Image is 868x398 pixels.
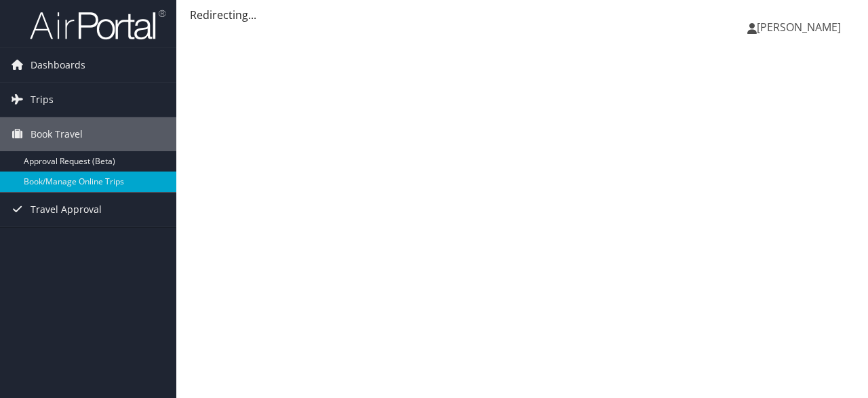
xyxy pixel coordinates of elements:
div: Redirecting... [190,7,854,23]
span: [PERSON_NAME] [757,20,841,35]
img: airportal-logo.png [30,9,165,41]
span: Trips [31,83,54,117]
span: Dashboards [31,48,85,82]
span: Book Travel [31,117,83,151]
a: [PERSON_NAME] [747,7,854,47]
span: Travel Approval [31,193,102,226]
